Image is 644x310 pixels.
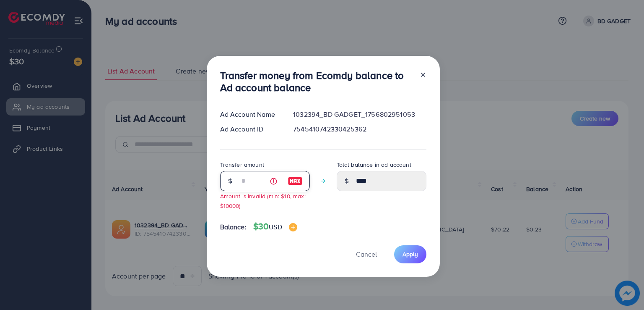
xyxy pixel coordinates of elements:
div: 7545410742330425362 [286,124,433,134]
span: Balance: [220,222,247,232]
h3: Transfer money from Ecomdy balance to Ad account balance [220,69,413,94]
div: Ad Account ID [213,124,287,134]
label: Total balance in ad account [337,160,411,169]
button: Cancel [345,245,387,263]
h4: $30 [253,221,297,232]
div: 1032394_BD GADGET_1756802951053 [286,110,433,119]
img: image [288,176,303,186]
label: Transfer amount [220,160,264,169]
span: Apply [402,250,418,258]
img: image [289,223,297,231]
button: Apply [394,245,426,263]
div: Ad Account Name [213,110,287,119]
span: Cancel [356,250,377,259]
span: USD [269,222,282,231]
small: Amount is invalid (min: $10, max: $10000) [220,192,306,210]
